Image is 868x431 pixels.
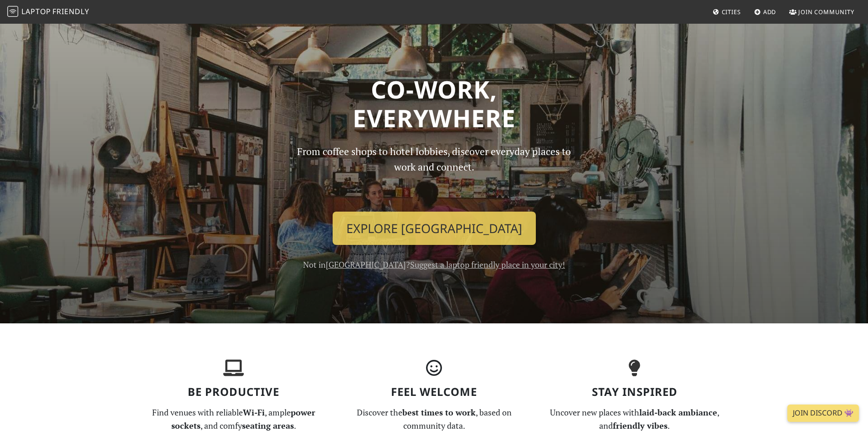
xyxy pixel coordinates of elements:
span: Friendly [52,6,89,16]
strong: seating areas [242,420,294,431]
a: Suggest a laptop friendly place in your city! [410,259,565,270]
span: Cities [722,8,741,16]
a: Join Community [786,4,858,20]
span: Not in ? [303,259,565,270]
h3: Feel Welcome [339,385,529,399]
strong: friendly vibes [613,420,668,431]
img: LaptopFriendly [7,6,18,17]
strong: laid-back ambiance [639,407,717,418]
h1: Co-work, Everywhere [139,75,729,133]
h3: Be Productive [139,385,329,399]
span: Join Community [798,8,854,16]
a: [GEOGRAPHIC_DATA] [326,259,406,270]
a: Explore [GEOGRAPHIC_DATA] [333,212,536,245]
h3: Stay Inspired [540,385,729,399]
a: Join Discord 👾 [787,405,859,422]
span: Add [763,8,776,16]
span: Laptop [21,6,51,16]
strong: best times to work [402,407,476,418]
strong: Wi-Fi [243,407,265,418]
a: Cities [709,4,745,20]
a: LaptopFriendly LaptopFriendly [7,4,89,20]
a: Add [750,4,780,20]
p: From coffee shops to hotel lobbies, discover everyday places to work and connect. [289,144,579,204]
